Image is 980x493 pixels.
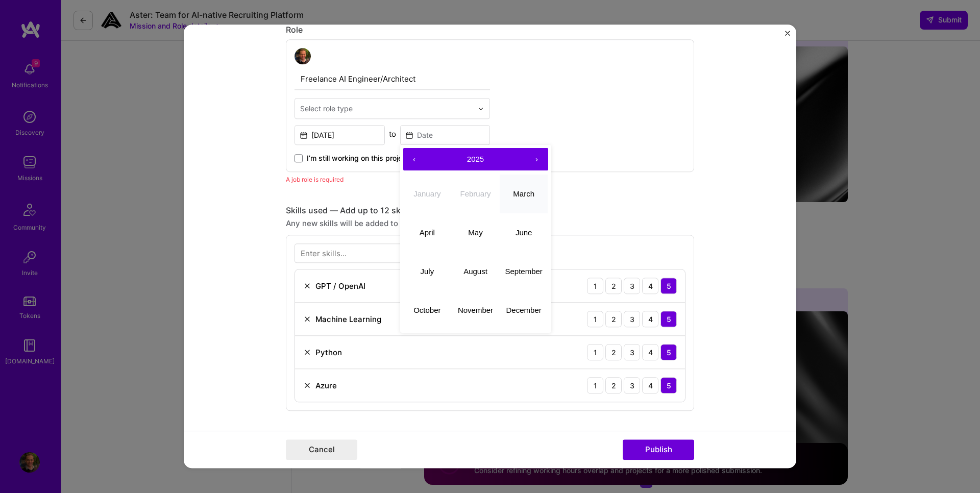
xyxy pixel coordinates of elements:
abbr: May 2025 [468,228,482,237]
div: 2 [605,377,622,393]
div: 4 [642,311,658,327]
img: Remove [303,381,311,389]
div: Role [286,24,694,35]
button: Cancel [286,440,357,460]
button: March 2025 [500,175,548,213]
button: December 2025 [500,291,548,330]
button: Publish [623,440,694,460]
button: August 2025 [451,252,500,291]
img: Remove [303,282,311,290]
span: I’m still working on this project [307,153,409,163]
div: 1 [587,344,603,360]
div: GPT / OpenAI [315,281,365,291]
img: drop icon [478,106,484,112]
button: ‹ [403,148,426,170]
div: 4 [642,278,658,294]
div: Select role type [300,103,353,114]
abbr: February 2025 [460,189,491,198]
div: 4 [642,377,658,393]
input: Role Name [295,68,490,90]
img: Remove [303,315,311,323]
button: May 2025 [451,213,500,252]
abbr: August 2025 [463,267,487,276]
button: July 2025 [403,252,452,291]
div: Any new skills will be added to your profile. [286,218,694,229]
div: 1 [587,278,603,294]
abbr: December 2025 [506,306,542,314]
button: Close [785,31,790,41]
span: Yes, I managed [298,457,353,468]
abbr: June 2025 [516,228,532,237]
button: February 2025 [451,175,500,213]
input: Date [400,125,491,145]
div: 3 [624,377,640,393]
div: 4 [642,344,658,360]
div: to [389,129,396,139]
abbr: October 2025 [413,306,440,314]
div: 3 [624,278,640,294]
input: Date [295,125,385,145]
div: Enter skills... [301,248,347,259]
abbr: April 2025 [420,228,435,237]
span: 2025 [467,155,484,163]
div: 5 [660,311,677,327]
abbr: November 2025 [458,306,493,314]
div: Skills used — Add up to 12 skills [286,205,694,216]
div: 2 [605,311,622,327]
button: › [526,148,548,170]
button: November 2025 [451,291,500,330]
abbr: March 2025 [513,189,534,198]
abbr: January 2025 [413,189,440,198]
button: June 2025 [500,213,548,252]
div: 3 [624,311,640,327]
button: October 2025 [403,291,452,330]
div: A job role is required [286,174,694,185]
div: Python [315,347,342,358]
div: 5 [660,344,677,360]
div: 5 [660,377,677,393]
abbr: September 2025 [505,267,542,276]
div: Machine Learning [315,314,381,325]
div: 5 [660,278,677,294]
div: 1 [587,311,603,327]
div: 1 [587,377,603,393]
div: 2 [605,278,622,294]
div: 2 [605,344,622,360]
div: 3 [624,344,640,360]
button: September 2025 [500,252,548,291]
button: 2025 [426,148,526,170]
abbr: July 2025 [420,267,434,276]
img: Remove [303,348,311,356]
button: April 2025 [403,213,452,252]
div: Azure [315,380,337,391]
button: January 2025 [403,175,452,213]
